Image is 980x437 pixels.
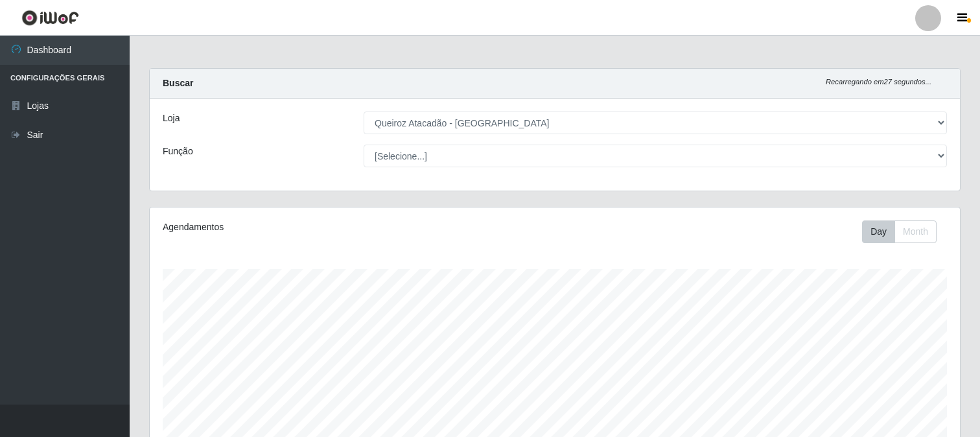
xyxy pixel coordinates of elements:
button: Month [894,220,937,243]
button: Day [862,220,895,243]
label: Loja [163,112,180,125]
img: CoreUI Logo [21,10,79,26]
div: Toolbar with button groups [862,220,947,243]
i: Recarregando em 27 segundos... [826,78,931,86]
strong: Buscar [163,78,193,88]
div: Agendamentos [163,220,478,234]
div: First group [862,220,937,243]
label: Função [163,145,193,158]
